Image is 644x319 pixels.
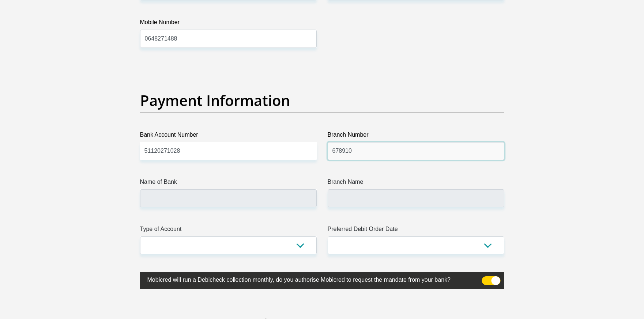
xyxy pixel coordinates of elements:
[140,225,317,236] label: Type of Account
[328,225,504,236] label: Preferred Debit Order Date
[328,189,504,207] input: Branch Name
[140,30,317,48] input: Mobile Number
[140,130,317,142] label: Bank Account Number
[328,130,504,142] label: Branch Number
[140,92,504,109] h2: Payment Information
[140,178,317,189] label: Name of Bank
[328,142,504,160] input: Branch Number
[140,189,317,207] input: Name of Bank
[328,178,504,189] label: Branch Name
[140,272,468,286] label: Mobicred will run a Debicheck collection monthly, do you authorise Mobicred to request the mandat...
[140,142,317,160] input: Bank Account Number
[140,18,317,30] label: Mobile Number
